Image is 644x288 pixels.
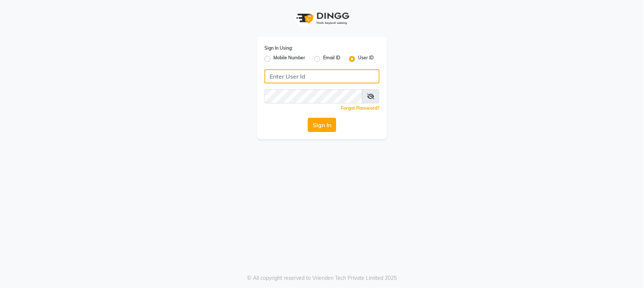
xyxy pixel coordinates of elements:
a: Forgot Password? [341,105,380,111]
input: Username [264,89,362,103]
button: Sign In [308,118,336,132]
input: Username [264,69,380,83]
img: logo1.svg [292,7,352,29]
label: Sign In Using: [264,45,293,52]
label: User ID [358,54,374,63]
label: Mobile Number [273,54,305,63]
label: Email ID [323,54,340,63]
